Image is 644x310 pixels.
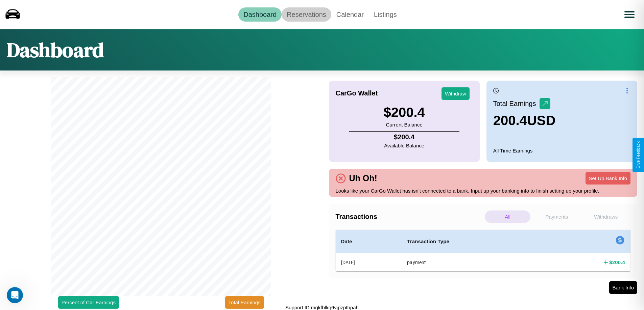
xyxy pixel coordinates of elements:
[534,210,579,223] p: Payments
[383,120,425,129] p: Current Balance
[384,141,424,150] p: Available Balance
[336,186,631,195] p: Looks like your CarGo Wallet has isn't connected to a bank. Input up your banking info to finish ...
[336,253,402,272] th: [DATE]
[383,105,425,120] h3: $ 200.4
[384,133,424,141] h4: $ 200.4
[336,213,483,221] h4: Transactions
[58,296,119,309] button: Percent of Car Earnings
[225,296,264,309] button: Total Earnings
[346,173,381,183] h4: Uh Oh!
[407,237,536,246] h4: Transaction Type
[402,253,542,272] th: payment
[620,5,639,24] button: Open menu
[341,237,397,246] h4: Date
[586,172,630,185] button: Set Up Bank Info
[336,89,378,97] h4: CarGo Wallet
[282,7,331,22] a: Reservations
[583,210,629,223] p: Withdraws
[609,281,637,294] button: Bank Info
[7,36,104,64] h1: Dashboard
[336,230,631,271] table: simple table
[331,7,369,22] a: Calendar
[636,141,641,169] div: Give Feedback
[493,97,540,110] p: Total Earnings
[493,146,630,155] p: All Time Earnings
[485,210,530,223] p: All
[369,7,402,22] a: Listings
[238,7,282,22] a: Dashboard
[442,87,470,100] button: Withdraw
[493,113,556,128] h3: 200.4 USD
[609,259,625,266] h4: $ 200.4
[7,287,23,303] iframe: Intercom live chat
